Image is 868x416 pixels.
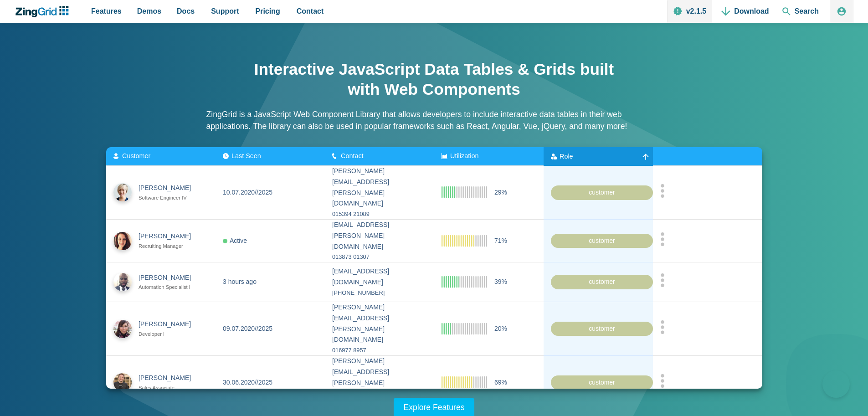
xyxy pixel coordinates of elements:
div: Developer I [139,330,199,339]
div: customer [551,375,653,390]
span: 71% [494,235,507,246]
span: Support [211,5,239,17]
span: Features [91,5,122,17]
span: Demos [137,5,161,17]
div: Sales Associate [139,384,199,392]
span: 29% [494,187,507,198]
div: [EMAIL_ADDRESS][DOMAIN_NAME] [332,266,427,288]
div: 016977 8957 [332,345,427,355]
div: [EMAIL_ADDRESS][PERSON_NAME][DOMAIN_NAME] [332,220,427,252]
span: Customer [122,152,150,159]
iframe: Toggle Customer Support [822,370,850,398]
div: 30.06.2020//2025 [223,377,272,388]
span: 20% [494,323,507,334]
span: Contact [341,152,364,159]
div: customer [551,233,653,248]
h1: Interactive JavaScript Data Tables & Grids built with Web Components [252,59,616,99]
span: 69% [494,377,507,388]
span: Docs [177,5,195,17]
div: [PERSON_NAME][EMAIL_ADDRESS][PERSON_NAME][DOMAIN_NAME] [332,166,427,209]
div: 10.07.2020//2025 [223,187,272,198]
div: [PERSON_NAME] [139,272,199,283]
div: [PERSON_NAME] [139,183,199,194]
a: ZingChart Logo. Click to return to the homepage [15,6,73,17]
span: Last Seen [231,152,261,159]
span: Role [560,152,573,159]
div: [PERSON_NAME][EMAIL_ADDRESS][PERSON_NAME][DOMAIN_NAME] [332,302,427,345]
div: Software Engineer IV [139,194,199,202]
div: customer [551,275,653,289]
div: 015394 21089 [332,209,427,219]
div: [PERSON_NAME] [139,319,199,330]
div: Active [223,235,247,246]
div: [PERSON_NAME] [139,373,199,384]
div: 09.07.2020//2025 [223,323,272,334]
div: 3 hours ago [223,277,257,288]
span: Contact [297,5,324,17]
div: [PERSON_NAME] [139,231,199,242]
div: [PERSON_NAME][EMAIL_ADDRESS][PERSON_NAME][DOMAIN_NAME] [332,356,427,399]
div: Recruiting Manager [139,242,199,251]
span: Pricing [256,5,280,17]
div: 013873 01307 [332,252,427,262]
span: Utilization [450,152,478,159]
span: 39% [494,277,507,288]
div: customer [551,185,653,200]
p: ZingGrid is a JavaScript Web Component Library that allows developers to include interactive data... [206,108,662,133]
div: [PHONE_NUMBER] [332,288,427,298]
div: customer [551,321,653,336]
div: Automation Specialist I [139,283,199,292]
